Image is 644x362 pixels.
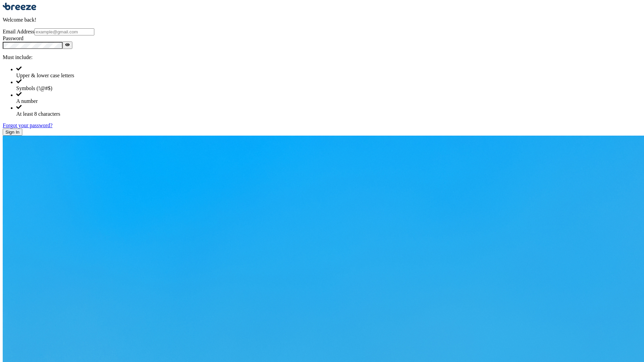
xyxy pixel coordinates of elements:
[3,35,23,41] label: Password
[16,73,74,78] span: Upper & lower case letters
[3,17,641,23] p: Welcome back!
[3,54,641,60] p: Must include:
[5,130,20,135] span: Sign In
[3,129,22,136] button: Sign In
[3,29,34,34] label: Email Address
[63,41,72,49] button: Show password
[16,98,38,104] span: A number
[3,122,52,128] a: Forgot your password?
[16,111,60,117] span: At least 8 characters
[34,28,94,35] input: example@gmail.com
[16,85,52,91] span: Symbols (!@#$)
